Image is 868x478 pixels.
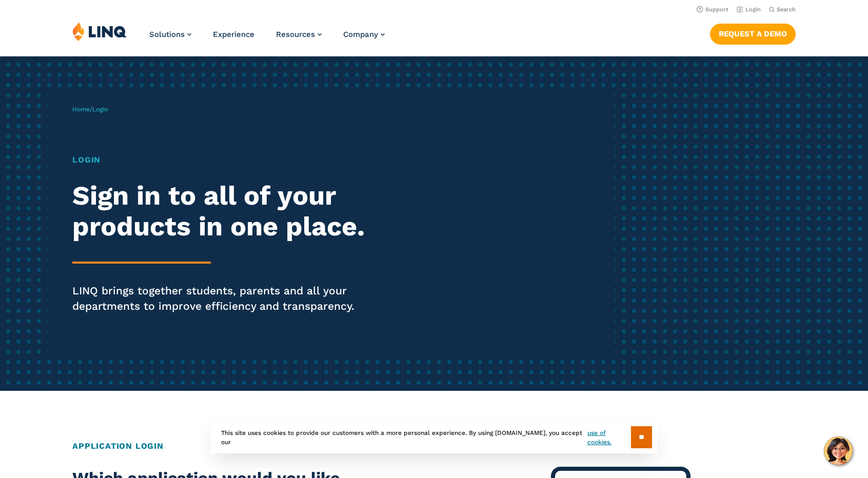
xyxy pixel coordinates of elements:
[92,106,108,113] span: Login
[710,22,796,44] nav: Button Navigation
[587,428,631,447] a: use of cookies.
[213,30,254,39] a: Experience
[72,154,407,166] h1: Login
[343,30,385,39] a: Company
[72,106,108,113] span: /
[72,22,127,41] img: LINQ | K‑12 Software
[149,22,385,55] nav: Primary Navigation
[710,24,796,44] a: Request a Demo
[697,6,728,13] a: Support
[149,30,191,39] a: Solutions
[72,181,407,242] h2: Sign in to all of your products in one place.
[276,30,315,39] span: Resources
[343,30,378,39] span: Company
[276,30,322,39] a: Resources
[149,30,185,39] span: Solutions
[72,106,90,113] a: Home
[737,6,761,13] a: Login
[211,421,657,453] div: This site uses cookies to provide our customers with a more personal experience. By using [DOMAIN...
[769,6,796,13] button: Open Search Bar
[824,436,853,465] button: Hello, have a question? Let’s chat.
[72,283,407,314] p: LINQ brings together students, parents and all your departments to improve efficiency and transpa...
[777,6,796,13] span: Search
